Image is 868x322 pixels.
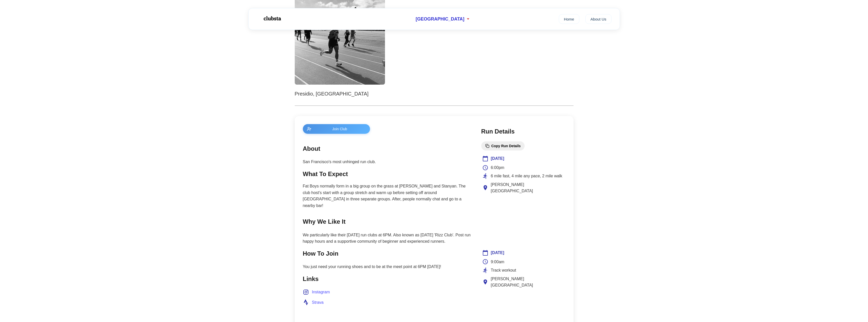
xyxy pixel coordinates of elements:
[559,14,579,24] a: Home
[303,232,471,245] p: We particularly like their [DATE] run clubs at 6PM. Also known as [DATE] 'Rizz Club'. Post run ha...
[303,159,471,165] p: San Francisco's most unhinged run club.
[303,249,471,258] h2: How To Join
[303,217,471,226] h2: Why We Like It
[491,250,504,256] span: [DATE]
[303,124,471,134] a: Join Club
[491,276,564,289] span: [PERSON_NAME][GEOGRAPHIC_DATA]
[491,259,504,265] span: 9:00am
[313,127,366,131] span: Join Club
[491,155,504,162] span: [DATE]
[312,289,330,295] span: Instagram
[312,299,324,306] span: Strava
[481,141,525,150] button: Copy Run Details
[303,263,471,270] p: You just need your running shoes and to be at the meet point at 6PM [DATE]!
[303,274,471,284] h2: Links
[303,299,324,306] a: Strava
[303,183,471,209] p: Fat Boys normally form in a big group on the grass at [PERSON_NAME] and Stanyan. The club host's ...
[303,289,330,295] a: Instagram
[491,267,516,274] span: Track workout
[303,124,370,134] button: Join Club
[491,164,504,171] span: 6:00pm
[585,14,612,24] a: About Us
[491,173,562,179] span: 6 mile fast, 4 mile any pace, 2 mile walk
[491,181,564,194] span: [PERSON_NAME][GEOGRAPHIC_DATA]
[257,12,287,25] img: Logo
[303,144,471,154] h2: About
[481,127,565,136] h2: Run Details
[303,169,471,179] h2: What To Expect
[416,16,464,22] span: [GEOGRAPHIC_DATA]
[482,199,564,237] iframe: Club Location Map
[295,90,574,98] p: Presidio, [GEOGRAPHIC_DATA]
